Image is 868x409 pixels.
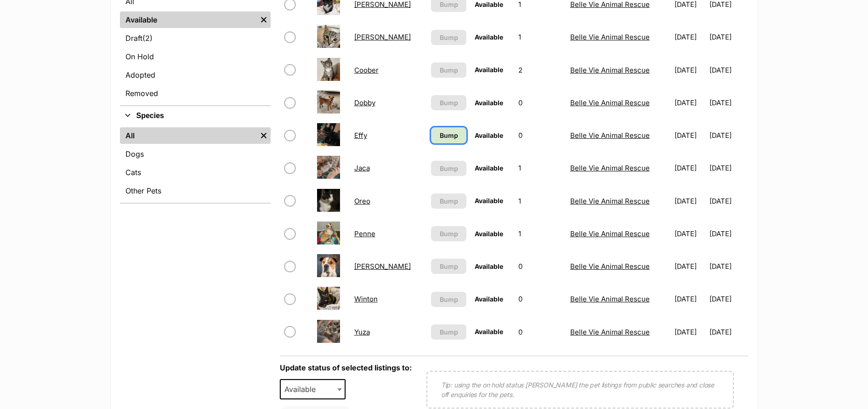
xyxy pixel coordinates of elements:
a: Belle Vie Animal Rescue [570,98,650,107]
td: [DATE] [671,54,709,86]
label: Update status of selected listings to: [280,363,412,372]
a: On Hold [120,48,271,65]
td: 0 [515,316,566,348]
button: Bump [431,30,466,45]
td: [DATE] [671,218,709,250]
a: Other Pets [120,182,271,199]
span: Bump [440,98,458,108]
a: Belle Vie Animal Rescue [570,66,650,74]
span: Bump [440,196,458,206]
td: [DATE] [671,185,709,217]
span: Bump [440,295,458,304]
a: Jaca [354,164,370,172]
td: 0 [515,119,566,151]
a: Remove filter [257,11,271,28]
span: Available [475,0,503,8]
span: (2) [142,33,153,44]
td: [DATE] [709,250,747,282]
td: 1 [515,21,566,53]
span: Bump [440,327,458,337]
button: Bump [431,193,466,209]
a: All [120,127,257,144]
button: Bump [431,95,466,110]
a: Coober [354,66,379,74]
td: [DATE] [709,54,747,86]
button: Bump [431,292,466,307]
p: Tip: using the on hold status [PERSON_NAME] the pet listings from public searches and close off e... [441,380,719,399]
button: Bump [431,259,466,274]
td: [DATE] [709,87,747,119]
td: [DATE] [671,250,709,282]
td: 0 [515,250,566,282]
span: Bump [440,33,458,42]
a: Belle Vie Animal Rescue [570,328,650,336]
a: Penne [354,229,375,238]
button: Bump [431,324,466,340]
span: Bump [440,131,458,140]
span: Available [281,383,325,396]
span: Available [475,33,503,41]
td: [DATE] [709,316,747,348]
button: Bump [431,161,466,176]
td: 1 [515,185,566,217]
a: Belle Vie Animal Rescue [570,197,650,205]
td: [DATE] [709,119,747,151]
td: [DATE] [709,185,747,217]
td: 0 [515,283,566,315]
a: Belle Vie Animal Rescue [570,164,650,172]
a: Yuza [354,328,370,336]
div: Species [120,125,271,203]
span: Available [280,379,346,399]
a: Belle Vie Animal Rescue [570,295,650,303]
a: Removed [120,85,271,102]
td: [DATE] [709,21,747,53]
span: Available [475,131,503,139]
span: Available [475,66,503,74]
td: [DATE] [709,152,747,184]
td: 1 [515,218,566,250]
a: Effy [354,131,367,140]
span: Bump [440,164,458,173]
a: Available [120,11,257,28]
button: Species [120,110,271,122]
span: Available [475,230,503,238]
a: [PERSON_NAME] [354,262,411,271]
a: Remove filter [257,127,271,144]
a: Oreo [354,197,370,205]
td: [DATE] [709,283,747,315]
td: [DATE] [671,87,709,119]
span: Bump [440,65,458,75]
button: Bump [431,62,466,78]
td: [DATE] [671,316,709,348]
a: Cats [120,164,271,181]
button: Bump [431,226,466,241]
span: Bump [440,229,458,239]
a: Belle Vie Animal Rescue [570,262,650,271]
span: Available [475,328,503,335]
a: Belle Vie Animal Rescue [570,131,650,140]
td: [DATE] [671,283,709,315]
a: Winton [354,295,378,303]
a: Belle Vie Animal Rescue [570,33,650,41]
a: Bump [431,127,466,143]
td: [DATE] [671,21,709,53]
td: 2 [515,54,566,86]
a: Dogs [120,146,271,162]
span: Bump [440,261,458,271]
a: Draft [120,30,271,46]
td: [DATE] [671,152,709,184]
span: Available [475,164,503,172]
a: Adopted [120,67,271,83]
span: Available [475,197,503,204]
td: 0 [515,87,566,119]
td: [DATE] [709,218,747,250]
span: Available [475,99,503,107]
a: [PERSON_NAME] [354,33,411,41]
td: [DATE] [671,119,709,151]
td: 1 [515,152,566,184]
a: Dobby [354,98,375,107]
span: Available [475,262,503,270]
span: Available [475,295,503,303]
a: Belle Vie Animal Rescue [570,229,650,238]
